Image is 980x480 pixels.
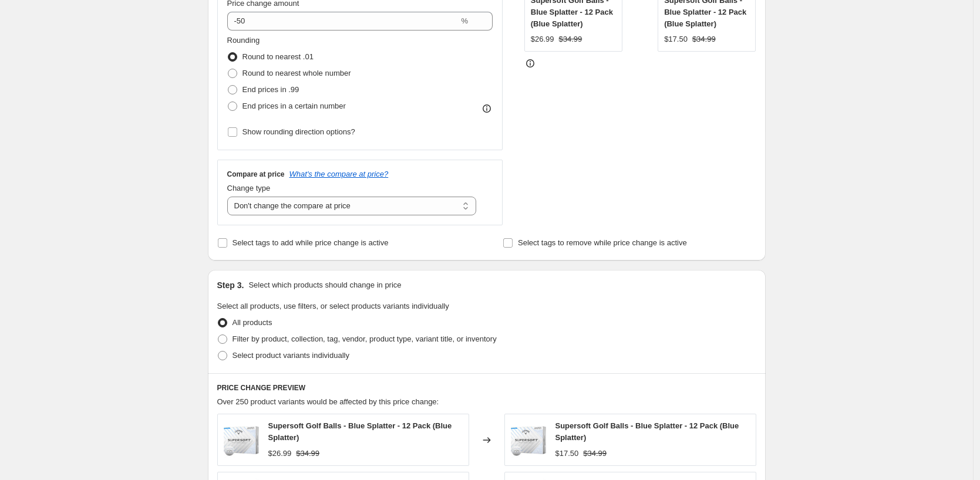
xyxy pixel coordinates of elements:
button: What's the compare at price? [289,170,389,178]
span: Select tags to add while price change is active [233,238,389,247]
span: Supersoft Golf Balls - Blue Splatter - 12 Pack (Blue Splatter) [555,421,739,442]
span: Change type [227,184,271,192]
input: -20 [227,12,459,31]
p: Select which products should change in price [248,279,401,291]
div: $26.99 [268,448,292,459]
span: Select product variants individually [233,351,349,360]
strike: $34.99 [692,33,716,45]
span: Select tags to remove while price change is active [518,238,687,247]
span: Show rounding direction options? [243,127,355,136]
h2: Step 3. [217,279,244,291]
div: $26.99 [531,33,554,45]
strike: $34.99 [296,448,319,459]
span: All products [233,318,272,327]
span: Rounding [227,36,260,45]
div: $17.50 [664,33,688,45]
img: SupersoftSplatterBlue5_80x.jpg [224,422,259,458]
span: % [461,16,468,25]
span: Round to nearest whole number [243,69,351,77]
strike: $34.99 [583,448,607,459]
span: Round to nearest .01 [243,52,314,61]
span: Over 250 product variants would be affected by this price change: [217,397,439,406]
h3: Compare at price [227,170,285,179]
strike: $34.99 [559,33,582,45]
span: End prices in .99 [243,85,299,94]
div: $17.50 [555,448,579,459]
span: Filter by product, collection, tag, vendor, product type, variant title, or inventory [233,334,497,343]
h6: PRICE CHANGE PREVIEW [217,383,756,393]
img: SupersoftSplatterBlue5_80x.jpg [511,422,546,458]
span: Select all products, use filters, or select products variants individually [217,302,449,310]
span: Supersoft Golf Balls - Blue Splatter - 12 Pack (Blue Splatter) [268,421,452,442]
span: End prices in a certain number [243,102,346,110]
